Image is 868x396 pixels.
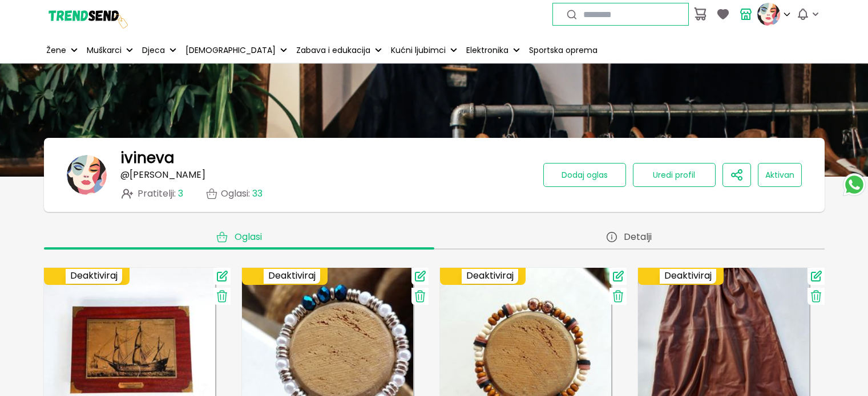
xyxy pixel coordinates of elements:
[252,187,263,200] span: 33
[389,38,459,63] button: Kućni ljubimci
[758,163,802,187] button: Aktivan
[391,44,446,56] p: Kućni ljubimci
[138,189,183,199] span: Pratitelji :
[87,44,122,56] p: Muškarci
[296,44,370,56] p: Zabava i edukacija
[178,187,183,200] span: 3
[67,155,107,195] img: banner
[140,38,179,63] button: Djeca
[221,189,263,199] p: Oglasi :
[466,44,508,56] p: Elektronika
[294,38,384,63] button: Zabava i edukacija
[464,38,522,63] button: Elektronika
[44,38,80,63] button: Žene
[142,44,165,56] p: Djeca
[46,44,66,56] p: Žene
[543,163,626,187] button: Dodaj oglas
[624,231,652,243] span: Detalji
[562,169,608,181] span: Dodaj oglas
[120,170,205,180] p: @ [PERSON_NAME]
[235,231,262,243] span: Oglasi
[527,38,600,63] a: Sportska oprema
[183,38,289,63] button: [DEMOGRAPHIC_DATA]
[757,3,780,26] img: profile picture
[84,38,135,63] button: Muškarci
[185,44,276,56] p: [DEMOGRAPHIC_DATA]
[633,163,716,187] button: Uredi profil
[120,149,174,166] h1: ivineva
